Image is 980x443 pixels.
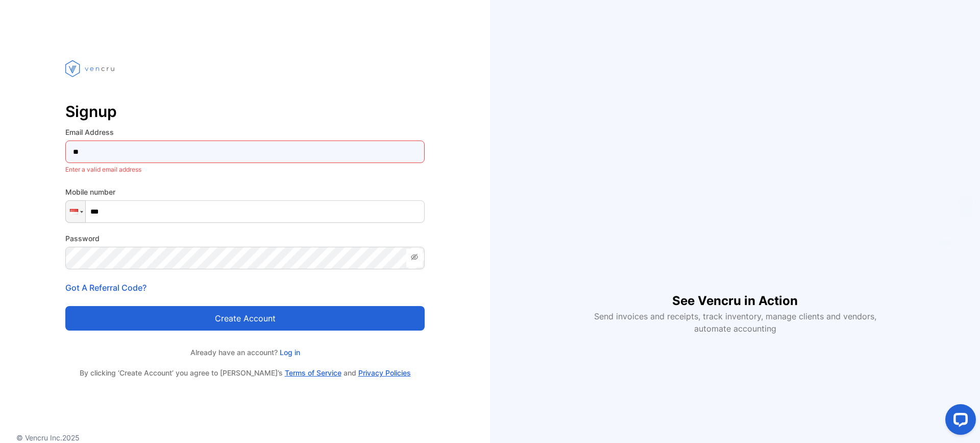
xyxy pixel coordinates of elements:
[65,282,425,294] p: Got A Referral Code?
[65,233,425,244] label: Password
[65,41,116,96] img: vencru logo
[65,306,425,331] button: Create account
[588,310,882,335] p: Send invoices and receipts, track inventory, manage clients and vendors, automate accounting
[672,275,798,310] h1: See Vencru in Action
[358,368,411,377] a: Privacy Policies
[65,99,425,124] p: Signup
[285,368,341,377] a: Terms of Service
[278,348,300,357] a: Log in
[65,186,425,197] label: Mobile number
[66,201,85,222] div: Indonesia: + 62
[65,163,425,176] p: Enter a valid email address
[937,400,980,443] iframe: LiveChat chat widget
[65,127,425,137] label: Email Address
[65,368,425,378] p: By clicking ‘Create Account’ you agree to [PERSON_NAME]’s and
[65,347,425,358] p: Already have an account?
[587,109,883,275] iframe: YouTube video player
